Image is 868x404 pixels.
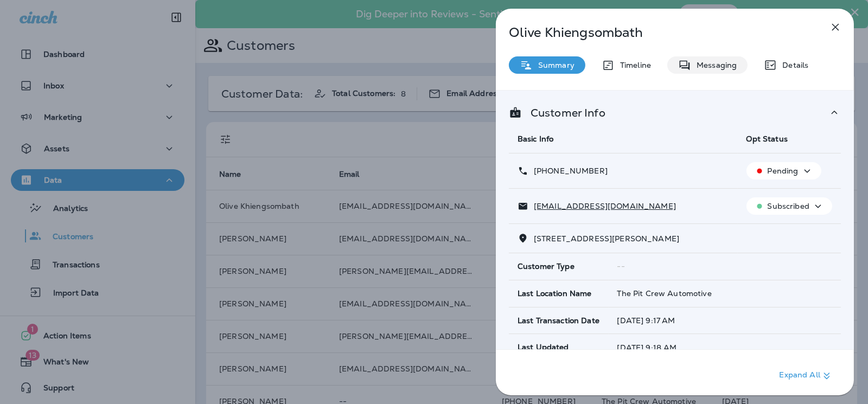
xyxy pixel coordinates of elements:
button: Expand All [775,366,837,386]
span: Customer Type [518,262,575,271]
span: -- [617,261,624,271]
span: The Pit Crew Automotive [617,288,711,298]
span: Last Transaction Date [518,316,599,325]
p: Olive Khiengsombath [509,25,805,40]
p: Summary [533,61,575,69]
span: [DATE] 9:18 AM [617,343,676,352]
span: Last Updated [518,343,569,352]
span: Basic Info [518,134,553,144]
span: Opt Status [746,134,787,144]
p: [EMAIL_ADDRESS][DOMAIN_NAME] [528,202,676,210]
p: Details [777,61,808,69]
p: Messaging [691,61,737,69]
p: Timeline [615,61,651,69]
p: Pending [767,166,798,175]
span: [DATE] 9:17 AM [617,316,675,325]
button: Subscribed [746,197,832,215]
p: Customer Info [522,108,605,117]
span: [STREET_ADDRESS][PERSON_NAME] [534,234,679,243]
span: Last Location Name [518,289,592,298]
p: Subscribed [767,202,809,210]
p: [PHONE_NUMBER] [528,166,608,175]
button: Pending [746,162,821,179]
p: Expand All [779,369,833,382]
